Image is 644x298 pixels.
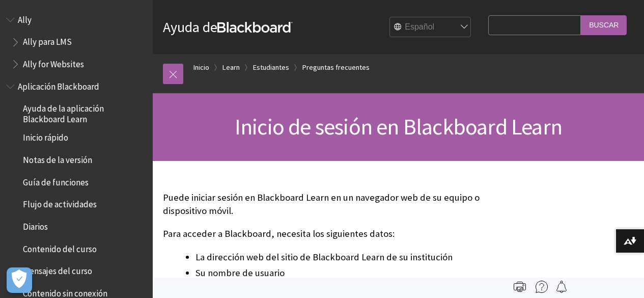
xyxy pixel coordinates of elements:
[253,61,289,74] a: Estudiantes
[23,100,146,124] span: Ayuda de la aplicación Blackboard Learn
[193,61,209,74] a: Inicio
[23,56,84,69] span: Ally for Websites
[222,61,240,74] a: Learn
[195,250,483,264] li: La dirección web del sitio de Blackboard Learn de su institución
[217,22,293,33] strong: Blackboard
[555,281,568,293] img: Follow this page
[18,78,99,92] span: Aplicación Blackboard
[23,218,48,232] span: Diarios
[581,15,627,35] input: Buscar
[235,113,562,141] span: Inicio de sesión en Blackboard Learn
[163,18,293,36] a: Ayuda deBlackboard
[23,34,72,47] span: Ally para LMS
[23,196,97,210] span: Flujo de actividades
[7,267,32,293] button: Abrir preferencias
[536,281,548,293] img: More help
[23,151,92,165] span: Notas de la versión
[390,17,471,38] select: Site Language Selector
[195,266,483,280] li: Su nombre de usuario
[163,191,483,218] p: Puede iniciar sesión en Blackboard Learn en un navegador web de su equipo o dispositivo móvil.
[23,174,89,187] span: Guía de funciones
[23,240,97,254] span: Contenido del curso
[18,11,32,25] span: Ally
[163,227,483,240] p: Para acceder a Blackboard, necesita los siguientes datos:
[6,11,147,73] nav: Book outline for Anthology Ally Help
[514,281,526,293] img: Print
[23,129,68,143] span: Inicio rápido
[23,263,92,277] span: Mensajes del curso
[302,61,370,74] a: Preguntas frecuentes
